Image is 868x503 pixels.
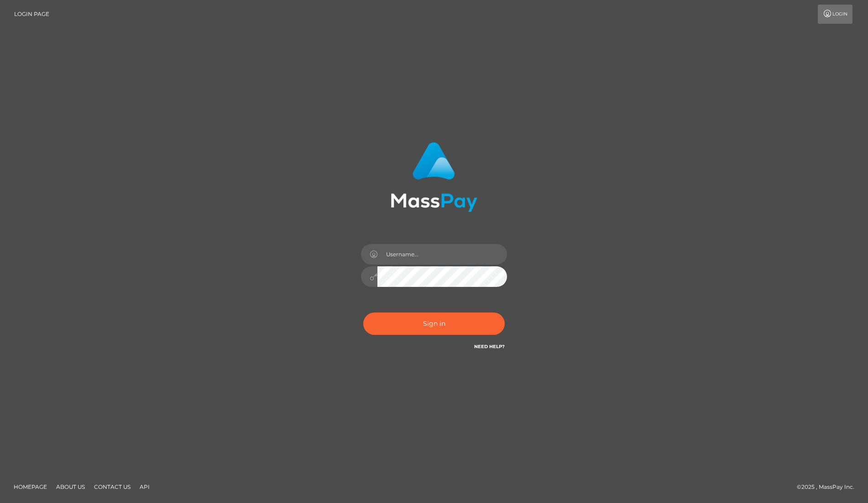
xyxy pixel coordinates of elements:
a: About Us [52,480,89,494]
a: Homepage [10,480,51,494]
input: Username... [377,244,507,265]
a: API [136,480,153,494]
a: Need Help? [474,344,505,349]
div: © 2025 , MassPay Inc. [797,482,861,492]
a: Contact Us [90,480,134,494]
a: Login Page [14,5,49,24]
a: Login [818,5,852,24]
button: Sign in [363,312,505,335]
img: MassPay Login [391,142,477,212]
